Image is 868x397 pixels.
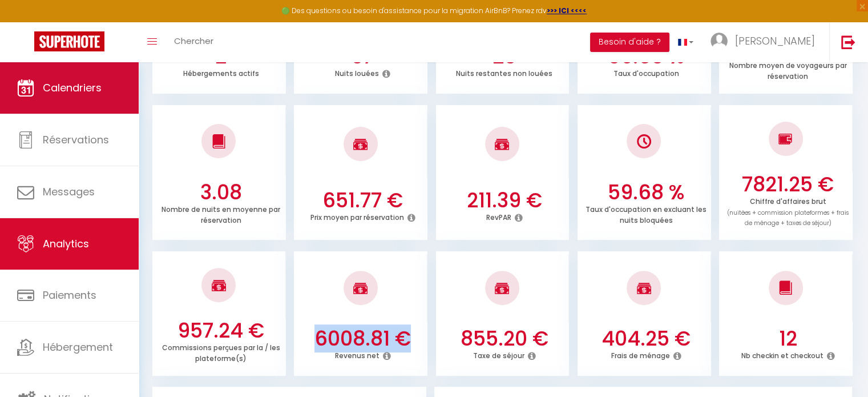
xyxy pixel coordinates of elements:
p: RevPAR [486,210,511,222]
span: Calendriers [43,81,102,95]
p: Taxe de séjour [473,348,524,360]
p: Frais de ménage [611,348,670,360]
img: ... [710,33,728,50]
p: Taux d'occupation [613,66,679,78]
p: Prix moyen par réservation [310,210,403,222]
h3: 211.39 € [442,189,566,212]
p: Revenus net [334,348,379,360]
p: Hébergements actifs [183,66,259,78]
p: Nuits louées [335,66,379,78]
span: Chercher [174,35,213,47]
span: Paiements [43,288,96,302]
h3: 59.68 % [584,181,708,204]
span: Analytics [43,236,89,251]
p: Commissions perçues par la / les plateforme(s) [162,340,280,363]
img: Super Booking [34,31,104,51]
span: (nuitées + commission plateformes + frais de ménage + taxes de séjour) [727,208,849,228]
h3: 855.20 € [442,327,566,351]
a: >>> ICI <<<< [547,6,587,15]
a: Chercher [165,22,222,62]
button: Besoin d'aide ? [590,33,669,52]
p: Nombre de nuits en moyenne par réservation [162,202,280,225]
p: Chiffre d'affaires brut [727,194,849,228]
p: Nb checkin et checkout [741,348,823,360]
p: Nombre moyen de voyageurs par réservation [729,58,846,81]
span: Messages [43,185,95,199]
span: Réservations [43,133,109,147]
a: ... [PERSON_NAME] [702,22,829,62]
span: [PERSON_NAME] [735,34,815,48]
h3: 7821.25 € [726,173,850,197]
span: Hébergement [43,340,113,354]
p: Taux d'occupation en excluant les nuits bloquées [586,202,706,225]
h3: 12 [726,327,850,351]
h3: 6008.81 € [301,327,425,351]
img: NO IMAGE [778,132,793,146]
img: logout [841,35,855,49]
h3: 957.24 € [159,319,283,343]
h3: 651.77 € [301,189,425,212]
h3: 404.25 € [584,327,708,351]
img: NO IMAGE [637,134,651,149]
p: Nuits restantes non louées [456,66,552,78]
h3: 3.08 [159,181,283,204]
